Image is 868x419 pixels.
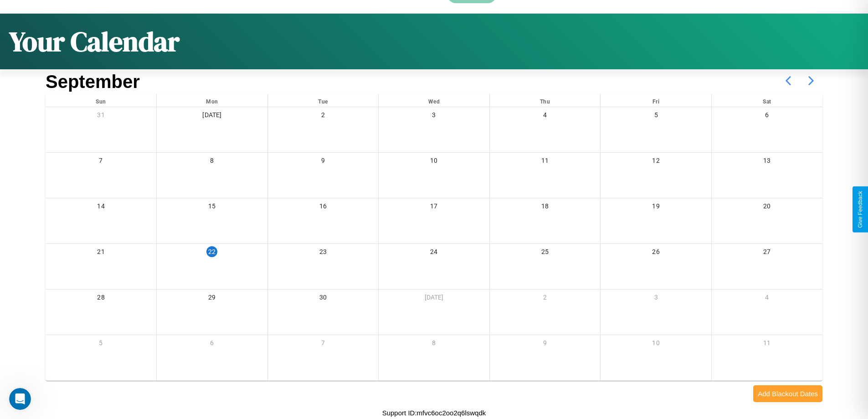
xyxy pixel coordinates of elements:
[268,244,379,263] div: 23
[601,335,711,354] div: 10
[157,107,267,126] div: [DATE]
[490,335,601,354] div: 9
[379,198,489,217] div: 17
[268,153,379,171] div: 9
[712,290,822,308] div: 4
[712,244,822,263] div: 27
[379,244,489,263] div: 24
[490,94,601,107] div: Thu
[712,94,822,107] div: Sat
[601,198,711,217] div: 19
[490,244,601,263] div: 25
[46,94,156,107] div: Sun
[46,107,156,126] div: 31
[157,290,267,308] div: 29
[46,198,156,217] div: 14
[601,94,711,107] div: Fri
[206,246,217,257] div: 22
[379,153,489,171] div: 10
[268,94,379,107] div: Tue
[601,107,711,126] div: 5
[268,107,379,126] div: 2
[490,153,601,171] div: 11
[490,107,601,126] div: 4
[712,335,822,354] div: 11
[601,153,711,171] div: 12
[857,191,863,228] div: Give Feedback
[490,198,601,217] div: 18
[157,94,267,107] div: Mon
[601,290,711,308] div: 3
[379,107,489,126] div: 3
[157,198,267,217] div: 15
[753,385,822,402] button: Add Blackout Dates
[712,153,822,171] div: 13
[46,335,156,354] div: 5
[46,72,140,92] h2: September
[268,198,379,217] div: 16
[268,290,379,308] div: 30
[379,94,489,107] div: Wed
[9,388,31,410] iframe: Intercom live chat
[268,335,379,354] div: 7
[601,244,711,263] div: 26
[9,23,180,60] h1: Your Calendar
[157,153,267,171] div: 8
[379,335,489,354] div: 8
[46,290,156,308] div: 28
[490,290,601,308] div: 2
[379,290,489,308] div: [DATE]
[382,407,486,419] p: Support ID: mfvc6oc2oo2q6lswqdk
[712,198,822,217] div: 20
[46,153,156,171] div: 7
[712,107,822,126] div: 6
[46,244,156,263] div: 21
[157,335,267,354] div: 6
